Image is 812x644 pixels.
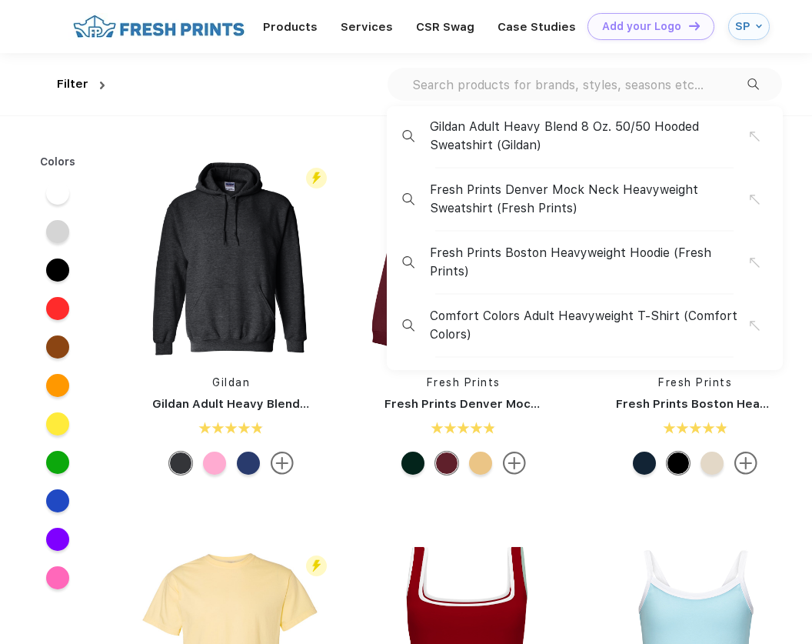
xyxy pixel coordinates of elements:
[658,376,732,389] a: Fresh Prints
[427,376,501,389] a: Fresh Prints
[169,452,192,475] div: Dark Heather
[271,452,294,475] img: more.svg
[306,168,327,189] img: flash_active_toggle.svg
[263,20,318,34] a: Products
[237,452,260,475] div: Hthr Sport Royal
[28,154,88,170] div: Colors
[402,319,414,332] img: desktop_search_2.svg
[747,78,759,90] img: desktop_search_2.svg
[430,118,749,155] span: Gildan Adult Heavy Blend 8 Oz. 50/50 Hooded Sweatshirt (Gildan)
[402,256,414,269] img: desktop_search_2.svg
[129,155,334,359] img: func=resize&h=266
[734,452,757,475] img: more.svg
[68,13,249,40] img: fo%20logo%202.webp
[602,20,681,33] div: Add your Logo
[689,22,700,30] img: DT
[361,155,566,359] img: func=resize&h=266
[469,452,492,475] div: Bahama Yellow
[384,397,718,411] a: Fresh Prints Denver Mock Neck Heavyweight Sweatshirt
[100,82,105,89] img: dropdown.png
[633,452,656,475] div: Navy
[212,376,250,389] a: Gildan
[306,556,327,576] img: flash_active_toggle.svg
[735,20,752,33] div: SP
[750,195,760,205] img: copy_suggestion.svg
[402,193,414,205] img: desktop_search_2.svg
[401,452,424,475] div: Forest Green
[57,75,88,93] div: Filter
[435,452,458,475] div: Crimson Red
[430,181,749,218] span: Fresh Prints Denver Mock Neck Heavyweight Sweatshirt (Fresh Prints)
[411,76,747,93] input: Search products for brands, styles, seasons etc...
[152,397,488,411] a: Gildan Adult Heavy Blend 8 Oz. 50/50 Hooded Sweatshirt
[750,321,760,331] img: copy_suggestion.svg
[756,23,762,29] img: arrow_down_blue.svg
[430,307,749,344] span: Comfort Colors Adult Heavyweight T-Shirt (Comfort Colors)
[701,452,724,475] div: Sand
[430,244,749,281] span: Fresh Prints Boston Heavyweight Hoodie (Fresh Prints)
[203,452,226,475] div: Safety Pink
[750,258,760,268] img: copy_suggestion.svg
[402,130,414,142] img: desktop_search_2.svg
[750,132,760,142] img: copy_suggestion.svg
[503,452,526,475] img: more.svg
[667,452,690,475] div: Black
